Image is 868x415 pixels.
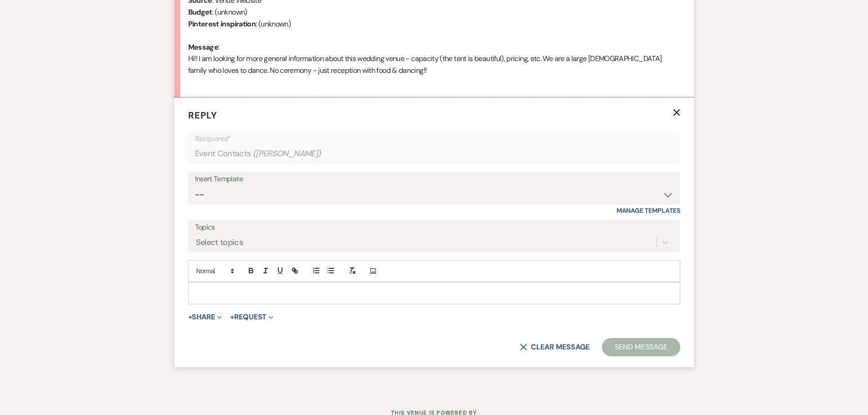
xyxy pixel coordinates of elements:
div: Insert Template [195,173,673,186]
div: Event Contacts [195,145,673,163]
span: + [230,313,234,321]
button: Share [188,313,222,321]
button: Request [230,313,273,321]
button: Send Message [602,338,680,356]
b: Pinterest inspiration [188,19,256,29]
label: Topics [195,221,673,234]
b: Budget [188,7,212,17]
span: ( [PERSON_NAME] ) [253,148,321,160]
span: + [188,313,192,321]
a: Manage Templates [616,206,680,215]
p: Recipients* [195,133,673,145]
span: Reply [188,109,217,121]
div: Select topics [196,236,243,249]
b: Message [188,42,219,52]
button: Clear message [520,343,589,351]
